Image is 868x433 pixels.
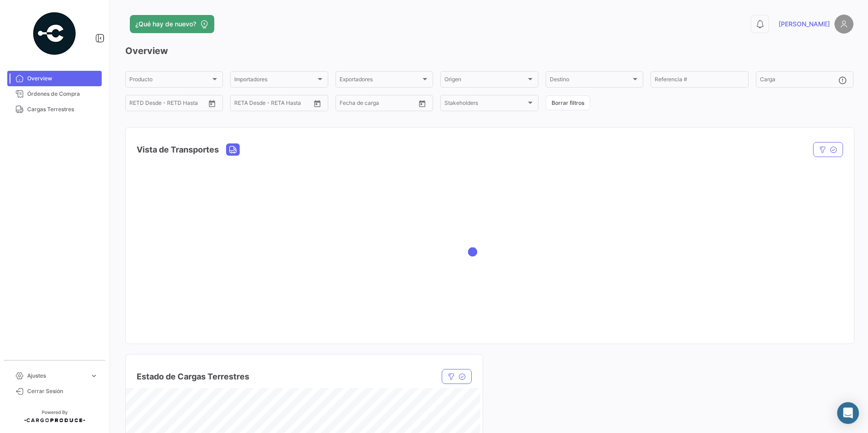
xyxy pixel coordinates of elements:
[27,372,86,380] span: Ajustes
[444,78,526,84] span: Origen
[27,74,98,83] span: Overview
[7,102,102,117] a: Cargas Terrestres
[27,105,98,113] span: Cargas Terrestres
[137,143,219,156] h4: Vista de Transportes
[837,402,859,424] div: Abrir Intercom Messenger
[27,387,98,395] span: Cerrar Sesión
[234,78,316,84] span: Importadores
[7,86,102,102] a: Órdenes de Compra
[129,101,146,108] input: Desde
[550,78,631,84] span: Destino
[137,370,249,383] h4: Estado de Cargas Terrestres
[340,101,356,108] input: Desde
[7,71,102,86] a: Overview
[234,101,251,108] input: Desde
[340,78,421,84] span: Exportadores
[135,20,196,29] span: ¿Qué hay de nuevo?
[130,15,214,33] button: ¿Qué hay de nuevo?
[362,101,399,108] input: Hasta
[205,97,219,110] button: Open calendar
[90,372,98,380] span: expand_more
[779,20,830,29] span: [PERSON_NAME]
[27,90,98,98] span: Órdenes de Compra
[152,101,188,108] input: Hasta
[257,101,293,108] input: Hasta
[546,95,590,110] button: Borrar filtros
[444,101,526,108] span: Stakeholders
[227,144,239,155] button: Land
[834,15,853,34] img: placeholder-user.png
[32,11,77,56] img: powered-by.png
[125,44,853,57] h3: Overview
[311,97,324,110] button: Open calendar
[415,97,429,110] button: Open calendar
[129,78,211,84] span: Producto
